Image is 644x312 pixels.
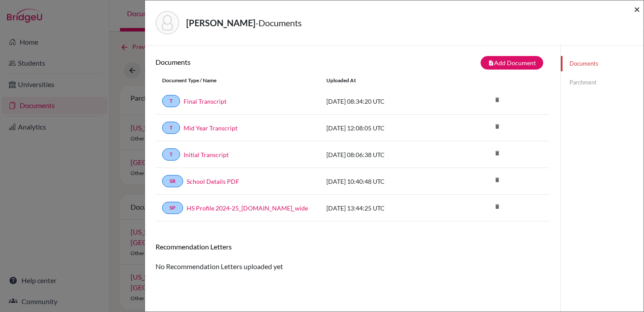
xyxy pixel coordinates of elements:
div: No Recommendation Letters uploaded yet [156,242,550,272]
div: [DATE] 08:06:38 UTC [320,150,451,159]
a: HS Profile 2024-25_[DOMAIN_NAME]_wide [187,203,308,213]
div: Document Type / Name [156,77,320,84]
div: [DATE] 08:34:20 UTC [320,97,451,106]
i: delete [491,147,504,160]
span: - Documents [255,18,302,28]
i: delete [491,173,504,186]
h6: Recommendation Letters [156,242,550,251]
div: [DATE] 10:40:48 UTC [320,177,451,186]
div: [DATE] 13:44:25 UTC [320,203,451,213]
a: T [162,95,180,107]
button: Close [634,4,640,14]
span: × [634,3,640,15]
i: note_add [488,60,494,66]
a: SR [162,175,183,187]
button: note_addAdd Document [481,56,543,70]
a: T [162,148,180,161]
a: Parchment [561,75,644,90]
a: Mid Year Transcript [184,123,237,133]
i: delete [491,200,504,213]
i: delete [491,120,504,133]
strong: [PERSON_NAME] [186,18,255,28]
i: delete [491,93,504,106]
div: [DATE] 12:08:05 UTC [320,123,451,133]
a: SP [162,202,183,214]
div: Uploaded at [320,77,451,84]
a: School Details PDF [187,177,239,186]
a: Documents [561,56,644,71]
a: Initial Transcript [184,150,229,159]
a: T [162,122,180,134]
a: Final Transcript [184,97,226,106]
h6: Documents [156,58,353,66]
